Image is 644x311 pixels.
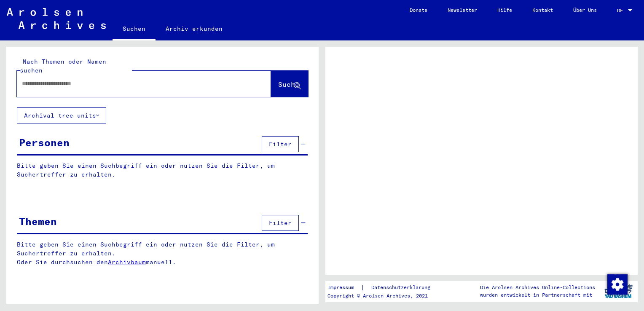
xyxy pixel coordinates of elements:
[617,8,626,13] span: DE
[262,136,299,152] button: Filter
[7,8,106,29] img: Arolsen_neg.svg
[108,258,146,266] a: Archivbaum
[603,281,634,302] img: yv_logo.png
[262,215,299,231] button: Filter
[269,140,292,148] span: Filter
[113,19,156,40] a: Suchen
[20,58,106,74] mat-label: Nach Themen oder Namen suchen
[480,284,595,291] p: Die Arolsen Archives Online-Collections
[271,71,308,97] button: Suche
[17,107,106,123] button: Archival tree units
[156,19,233,39] a: Archiv erkunden
[17,240,308,267] p: Bitte geben Sie einen Suchbegriff ein oder nutzen Sie die Filter, um Suchertreffer zu erhalten. O...
[327,292,440,300] p: Copyright © Arolsen Archives, 2021
[327,283,361,292] a: Impressum
[19,214,57,229] div: Themen
[19,135,70,150] div: Personen
[278,80,299,88] span: Suche
[327,283,440,292] div: |
[269,219,292,227] span: Filter
[480,291,595,299] p: wurden entwickelt in Partnerschaft mit
[607,274,628,295] img: Zustimmung ändern
[17,161,308,179] p: Bitte geben Sie einen Suchbegriff ein oder nutzen Sie die Filter, um Suchertreffer zu erhalten.
[365,283,440,292] a: Datenschutzerklärung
